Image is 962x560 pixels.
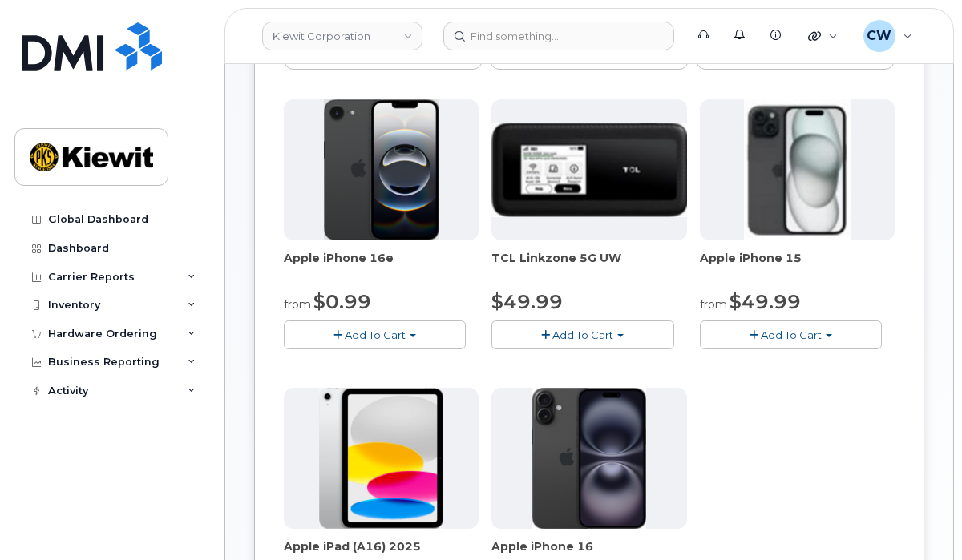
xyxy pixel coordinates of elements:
[345,328,406,341] span: Add To Cart
[892,490,950,548] iframe: Messenger Launcher
[700,297,727,312] small: from
[532,388,645,529] img: iphone_16_plus.png
[262,22,422,50] a: Kiewit Corporation
[744,99,851,240] img: iphone15.jpg
[284,250,479,282] div: Apple iPhone 16e
[761,328,822,341] span: Add To Cart
[700,320,882,348] button: Add To Cart
[491,250,686,282] div: TCL Linkzone 5G UW
[443,22,674,50] input: Find something...
[284,297,311,312] small: from
[700,250,895,282] div: Apple iPhone 15
[319,388,443,529] img: ipad_11.png
[552,328,613,341] span: Add To Cart
[313,290,371,313] span: $0.99
[324,99,439,240] img: iphone16e.png
[867,26,891,46] span: CW
[491,320,673,348] button: Add To Cart
[852,20,924,52] div: Corey Wagg
[491,123,686,217] img: linkzone5g.png
[284,320,466,348] button: Add To Cart
[730,290,801,313] span: $49.99
[491,290,563,313] span: $49.99
[797,20,849,52] div: Quicklinks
